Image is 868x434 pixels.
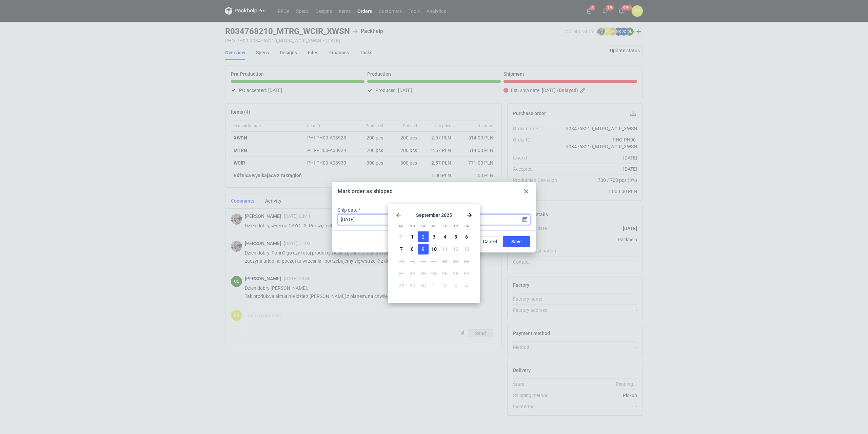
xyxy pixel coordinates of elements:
button: Tue Sep 09 2025 [418,244,429,254]
div: Th [440,221,450,231]
div: Fr [451,221,461,231]
button: Sun Aug 31 2025 [396,231,407,242]
button: Thu Sep 25 2025 [439,268,450,279]
button: Sun Sep 28 2025 [396,280,407,291]
div: Mo [407,221,417,231]
span: 31 [399,233,404,240]
span: 27 [464,270,469,277]
span: 20 [464,258,469,265]
span: 21 [399,270,404,277]
span: 26 [453,270,458,277]
span: 9 [422,246,425,252]
button: Fri Sep 05 2025 [450,231,461,242]
div: Mark order as shipped [338,188,393,195]
button: Tue Sep 30 2025 [418,280,429,291]
button: Sun Sep 14 2025 [396,256,407,267]
button: Sun Sep 21 2025 [396,268,407,279]
span: 16 [420,258,426,265]
button: Sat Sep 06 2025 [461,231,472,242]
span: 13 [464,246,469,252]
button: Tue Sep 16 2025 [418,256,429,267]
button: Save [503,236,530,247]
button: Wed Sep 03 2025 [429,231,439,242]
button: Wed Oct 01 2025 [429,280,439,291]
button: Mon Sep 15 2025 [407,256,418,267]
button: Cancel [480,236,500,247]
span: 1 [433,282,435,289]
span: 7 [400,246,403,252]
span: 1 [411,233,414,240]
span: 3 [454,282,457,289]
button: Fri Oct 03 2025 [450,280,461,291]
button: Mon Sep 22 2025 [407,268,418,279]
span: Cancel [483,239,497,244]
span: 14 [399,258,404,265]
button: Sun Sep 07 2025 [396,244,407,254]
button: Sat Oct 04 2025 [461,280,472,291]
span: 24 [431,270,437,277]
span: 29 [410,282,415,289]
button: Mon Sep 29 2025 [407,280,418,291]
span: 4 [443,233,446,240]
span: 2 [443,282,446,289]
span: 5 [454,233,457,240]
span: 30 [420,282,426,289]
button: Fri Sep 26 2025 [450,268,461,279]
span: 18 [442,258,448,265]
button: Sat Sep 13 2025 [461,244,472,254]
span: 25 [442,270,448,277]
button: Tue Sep 23 2025 [418,268,429,279]
button: Fri Sep 12 2025 [450,244,461,254]
button: Thu Oct 02 2025 [439,280,450,291]
section: September 2025 [396,212,472,218]
span: 19 [453,258,458,265]
span: 3 [433,233,435,240]
button: Sat Sep 27 2025 [461,268,472,279]
span: 12 [453,246,458,252]
span: Save [511,239,522,244]
svg: Go back 1 month [396,212,401,218]
span: 15 [410,258,415,265]
button: Thu Sep 18 2025 [439,256,450,267]
button: Wed Sep 10 2025 [429,244,439,254]
span: 23 [420,270,426,277]
button: Thu Sep 04 2025 [439,231,450,242]
span: 17 [431,258,437,265]
button: Fri Sep 19 2025 [450,256,461,267]
span: 28 [399,282,404,289]
span: 22 [410,270,415,277]
svg: Go forward 1 month [467,212,472,218]
span: 10 [431,246,437,252]
span: 4 [465,282,468,289]
span: 11 [442,246,448,252]
label: Ship date [338,207,357,213]
div: Sa [461,221,472,231]
div: We [429,221,439,231]
span: 2 [422,233,425,240]
button: Tue Sep 02 2025 [418,231,429,242]
div: Tu [418,221,428,231]
button: Mon Sep 01 2025 [407,231,418,242]
button: Wed Sep 17 2025 [429,256,439,267]
button: Thu Sep 11 2025 [439,244,450,254]
button: Sat Sep 20 2025 [461,256,472,267]
span: 8 [411,246,414,252]
button: Mon Sep 08 2025 [407,244,418,254]
div: Su [396,221,407,231]
button: Wed Sep 24 2025 [429,268,439,279]
span: 6 [465,233,468,240]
